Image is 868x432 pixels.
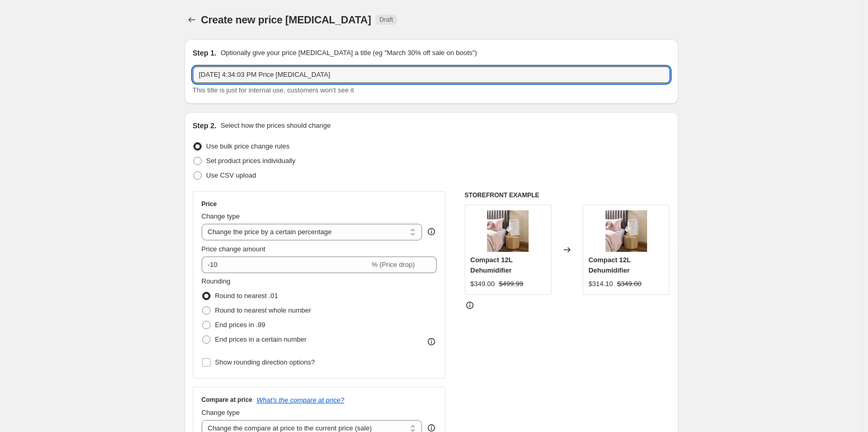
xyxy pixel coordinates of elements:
[499,279,523,289] strike: $499.99
[185,12,199,27] button: Price change jobs
[206,142,290,150] span: Use bulk price change rules
[201,14,372,25] span: Create new price [MEDICAL_DATA]
[617,279,641,289] strike: $349.00
[465,191,670,199] h6: STOREFRONT EXAMPLE
[372,261,415,268] span: % (Price drop)
[588,256,630,274] span: Compact 12L Dehumidifier
[606,210,647,252] img: WDH-610HE_80x.webp
[193,86,354,94] span: This title is just for internal use, customers won't see it
[426,226,437,237] div: help
[487,210,529,252] img: WDH-610HE_80x.webp
[215,321,266,329] span: End prices in .99
[202,256,370,273] input: -15
[215,292,278,300] span: Round to nearest .01
[215,306,311,314] span: Round to nearest whole number
[193,66,670,83] input: 30% off holiday sale
[202,396,253,404] h3: Compare at price
[202,409,240,416] span: Change type
[257,396,345,404] button: What's the compare at price?
[202,277,231,285] span: Rounding
[470,256,512,274] span: Compact 12L Dehumidifier
[379,16,393,24] span: Draft
[470,279,495,289] div: $349.00
[206,157,296,165] span: Set product prices individually
[215,358,315,366] span: Show rounding direction options?
[202,212,240,220] span: Change type
[220,120,331,131] p: Select how the prices should change
[206,171,256,179] span: Use CSV upload
[220,48,477,58] p: Optionally give your price [MEDICAL_DATA] a title (eg "March 30% off sale on boots")
[193,48,217,58] h2: Step 1.
[193,120,217,131] h2: Step 2.
[202,245,266,253] span: Price change amount
[215,335,307,343] span: End prices in a certain number
[202,200,217,208] h3: Price
[588,279,613,289] div: $314.10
